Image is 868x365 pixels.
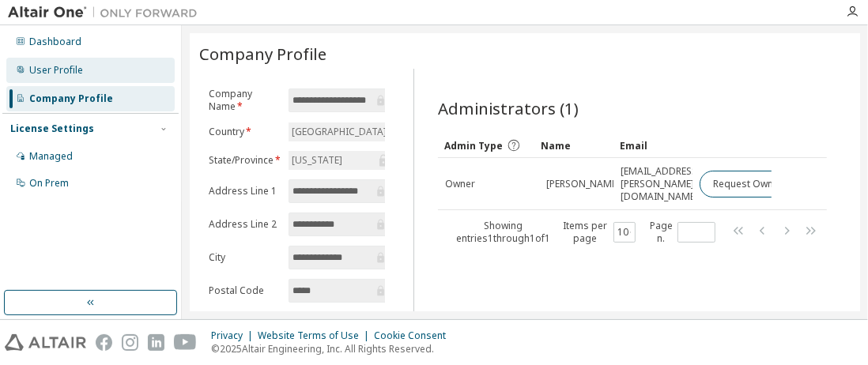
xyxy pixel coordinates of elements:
[199,43,326,65] span: Company Profile
[258,329,374,342] div: Website Terms of Use
[700,171,833,198] button: Request Owner Change
[29,150,73,163] div: Managed
[289,152,345,169] div: [US_STATE]
[209,126,279,138] label: Country
[444,139,503,152] span: Admin Type
[122,334,138,351] img: instagram.svg
[546,178,620,190] span: [PERSON_NAME]
[8,5,206,21] img: Altair One
[438,97,579,119] span: Administrators (1)
[174,334,197,351] img: youtube.svg
[29,177,69,190] div: On Prem
[209,218,279,231] label: Address Line 2
[209,251,279,264] label: City
[456,219,550,245] span: Showing entries 1 through 1 of 1
[621,165,700,203] span: [EMAIL_ADDRESS][PERSON_NAME][DOMAIN_NAME]
[445,178,475,190] span: Owner
[5,334,86,351] img: altair_logo.svg
[211,342,455,356] p: © 2025 Altair Engineering, Inc. All Rights Reserved.
[289,123,389,141] div: [GEOGRAPHIC_DATA]
[10,122,94,135] div: License Settings
[209,185,279,198] label: Address Line 1
[620,133,686,158] div: Email
[29,92,113,105] div: Company Profile
[562,220,636,245] span: Items per page
[374,329,455,342] div: Cookie Consent
[29,36,81,48] div: Dashboard
[289,122,391,141] div: [GEOGRAPHIC_DATA]
[211,329,258,342] div: Privacy
[650,220,715,245] span: Page n.
[209,154,279,167] label: State/Province
[541,133,607,158] div: Name
[29,64,83,77] div: User Profile
[617,226,632,239] button: 10
[289,151,391,170] div: [US_STATE]
[209,88,279,113] label: Company Name
[148,334,164,351] img: linkedin.svg
[209,284,279,297] label: Postal Code
[96,334,112,351] img: facebook.svg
